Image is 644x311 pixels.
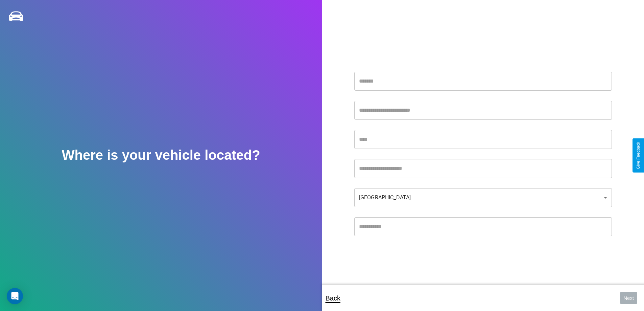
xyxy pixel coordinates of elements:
[636,142,641,169] div: Give Feedback
[354,188,612,207] div: [GEOGRAPHIC_DATA]
[620,292,637,304] button: Next
[326,292,340,304] p: Back
[7,288,23,304] div: Open Intercom Messenger
[62,148,260,163] h2: Where is your vehicle located?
